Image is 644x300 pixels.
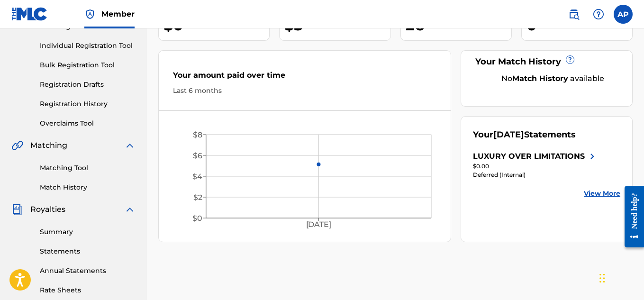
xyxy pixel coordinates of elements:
a: Rate Sheets [40,285,136,295]
img: expand [124,140,136,151]
tspan: $8 [193,130,202,139]
a: Summary [40,227,136,237]
a: Individual Registration Tool [40,41,136,51]
a: LUXURY OVER LIMITATIONSright chevron icon$0.00Deferred (Internal) [473,151,598,179]
img: Royalties [11,204,23,215]
a: Statements [40,246,136,256]
a: Overclaims Tool [40,118,136,128]
tspan: $2 [193,193,202,202]
img: help [593,9,604,20]
a: Match History [40,182,136,192]
div: No available [485,73,620,84]
span: Member [101,9,135,19]
div: Your Statements [473,128,576,141]
strong: Match History [512,74,568,83]
img: expand [124,204,136,215]
img: Matching [11,140,23,151]
a: Registration History [40,99,136,109]
img: MLC Logo [11,7,48,21]
a: Matching Tool [40,163,136,173]
div: Help [589,5,608,24]
img: search [568,9,580,20]
div: Your amount paid over time [173,70,436,86]
a: Public Search [564,5,583,24]
div: Last 6 months [173,86,436,96]
span: Royalties [30,204,65,215]
a: Bulk Registration Tool [40,60,136,70]
a: Registration Drafts [40,80,136,90]
iframe: Resource Center [617,179,644,255]
a: Annual Statements [40,266,136,276]
iframe: Chat Widget [597,255,644,300]
div: Your Match History [473,55,620,68]
tspan: $0 [192,214,202,223]
div: Deferred (Internal) [473,171,598,179]
div: $0.00 [473,162,598,171]
div: Drag [599,264,605,292]
img: Top Rightsholder [84,9,96,20]
tspan: $4 [192,172,202,181]
div: User Menu [614,5,633,24]
span: [DATE] [493,129,524,140]
img: right chevron icon [587,151,598,162]
tspan: [DATE] [306,220,332,229]
a: View More [584,189,620,199]
tspan: $6 [193,151,202,160]
div: LUXURY OVER LIMITATIONS [473,151,585,162]
span: ? [566,56,574,64]
span: Matching [30,140,67,151]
